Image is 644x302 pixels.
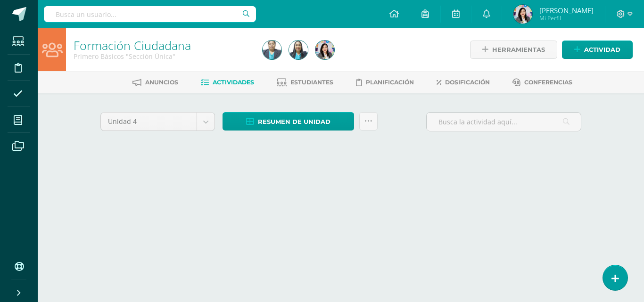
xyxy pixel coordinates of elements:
[539,14,594,22] span: Mi Perfil
[258,113,330,131] span: Resumen de unidad
[562,41,633,59] a: Actividad
[277,75,333,90] a: Estudiantes
[539,6,594,15] span: [PERSON_NAME]
[290,79,333,86] span: Estudiantes
[289,41,308,59] img: dc7d38de1d5b52360c8bb618cee5abea.png
[263,41,281,59] img: b356665ca9e2a44e9565a747acd479f3.png
[145,79,178,86] span: Anuncios
[584,41,620,58] span: Actividad
[74,37,191,53] a: Formación Ciudadana
[44,6,256,22] input: Busca un usuario...
[223,112,354,131] a: Resumen de unidad
[437,75,490,90] a: Dosificación
[492,41,545,58] span: Herramientas
[470,41,557,59] a: Herramientas
[132,75,178,90] a: Anuncios
[74,39,251,52] h1: Formación Ciudadana
[427,113,581,131] input: Busca la actividad aquí...
[315,41,334,59] img: d68dd43e1e0bb7b2ffdb34324ef3d439.png
[101,113,215,131] a: Unidad 4
[513,5,532,24] img: d68dd43e1e0bb7b2ffdb34324ef3d439.png
[445,79,490,86] span: Dosificación
[356,75,414,90] a: Planificación
[213,79,254,86] span: Actividades
[108,113,190,131] span: Unidad 4
[74,52,251,61] div: Primero Básicos 'Sección Única'
[524,79,572,86] span: Conferencias
[512,75,572,90] a: Conferencias
[201,75,254,90] a: Actividades
[366,79,414,86] span: Planificación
